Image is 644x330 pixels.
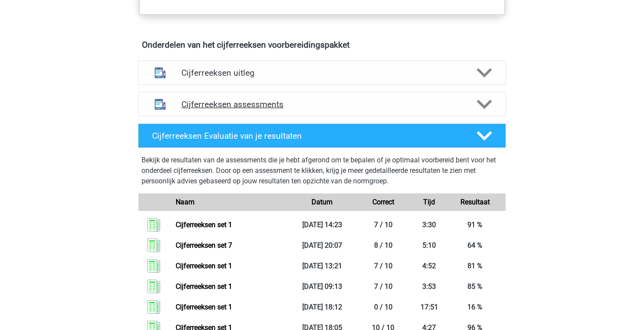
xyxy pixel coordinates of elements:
p: Bekijk de resultaten van de assessments die je hebt afgerond om te bepalen of je optimaal voorber... [142,155,502,186]
a: Cijferreeksen set 1 [176,303,232,311]
h4: Onderdelen van het cijferreeksen voorbereidingspakket [142,40,502,50]
div: Resultaat [444,197,506,207]
a: Cijferreeksen set 1 [176,282,232,291]
div: Datum [291,197,353,207]
h4: Cijferreeksen Evaluatie van je resultaten [152,131,463,141]
h4: Cijferreeksen assessments [181,99,463,109]
a: Cijferreeksen Evaluatie van je resultaten [134,123,510,148]
img: cijferreeksen uitleg [149,62,171,84]
div: Naam [169,197,291,207]
a: Cijferreeksen set 1 [176,221,232,229]
div: Tijd [414,197,445,207]
div: Correct [353,197,414,207]
a: Cijferreeksen set 1 [176,262,232,270]
a: uitleg Cijferreeksen uitleg [134,60,510,85]
img: cijferreeksen assessments [149,93,171,116]
h4: Cijferreeksen uitleg [181,68,463,78]
a: Cijferreeksen set 7 [176,241,232,249]
a: assessments Cijferreeksen assessments [134,92,510,116]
